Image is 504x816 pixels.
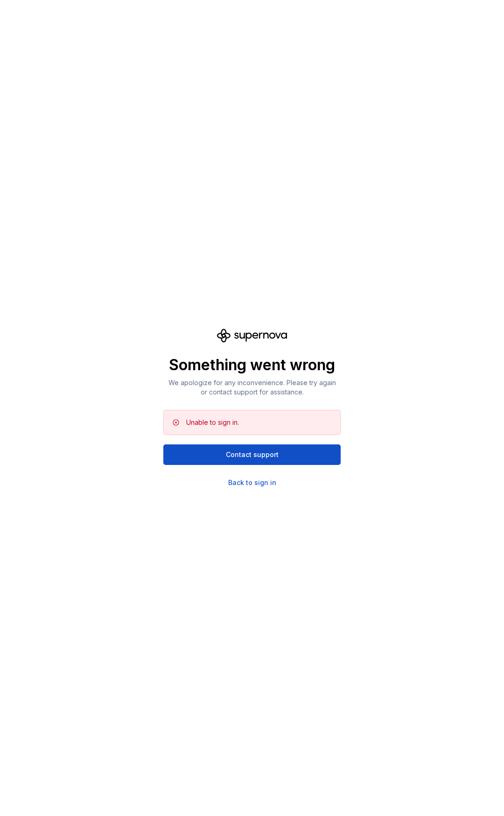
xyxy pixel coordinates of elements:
[186,418,239,427] div: Unable to sign in.
[163,444,341,465] button: Contact support
[228,478,276,487] a: Back to sign in
[226,450,279,459] span: Contact support
[163,378,341,397] p: We apologize for any inconvenience. Please try again or contact support for assistance.
[163,356,341,374] p: Something went wrong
